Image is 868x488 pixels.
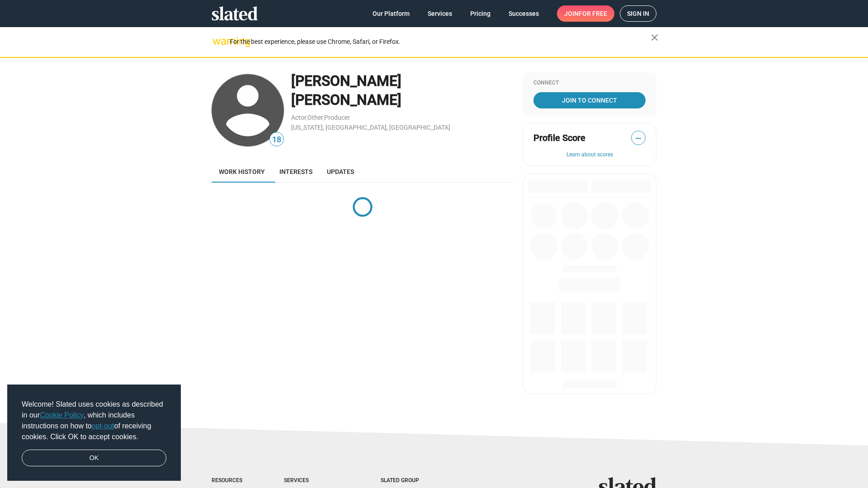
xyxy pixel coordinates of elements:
span: Successes [509,5,539,22]
span: 18 [270,134,283,146]
a: Cookie Policy [40,411,84,419]
div: cookieconsent [7,385,181,481]
span: Pricing [470,5,491,22]
span: Updates [327,168,354,175]
div: [PERSON_NAME] [PERSON_NAME] [291,71,514,110]
a: Services [420,5,459,22]
a: Other [307,114,323,121]
a: opt-out [92,422,114,430]
span: Join [564,5,607,22]
a: Updates [320,161,361,183]
span: Welcome! Slated uses cookies as described in our , which includes instructions on how to of recei... [22,399,166,442]
button: Learn about scores [533,151,646,159]
mat-icon: close [649,32,660,43]
a: Interests [272,161,320,183]
a: Successes [501,5,546,22]
span: Services [428,5,452,22]
div: Connect [533,80,646,87]
div: Slated Group [381,477,442,484]
a: dismiss cookie message [22,450,166,467]
span: Interests [279,168,312,175]
div: Resources [212,477,248,484]
mat-icon: warning [212,36,223,47]
span: — [632,132,645,144]
a: [US_STATE], [GEOGRAPHIC_DATA], [GEOGRAPHIC_DATA] [291,124,450,131]
span: Profile Score [533,132,585,144]
span: Our Platform [373,5,410,22]
div: Services [284,477,344,484]
a: Producer [324,114,350,121]
div: For the best experience, please use Chrome, Safari, or Firefox. [230,36,651,48]
span: , [307,116,307,121]
a: Pricing [463,5,498,22]
span: Join To Connect [535,92,644,108]
span: Sign in [627,6,649,21]
span: , [323,116,324,121]
a: Join To Connect [533,92,646,108]
a: Work history [212,161,272,183]
span: for free [579,5,607,22]
a: Joinfor free [557,5,614,22]
span: Work history [219,168,265,175]
a: Sign in [620,5,656,22]
a: Our Platform [365,5,417,22]
a: Actor [291,114,307,121]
